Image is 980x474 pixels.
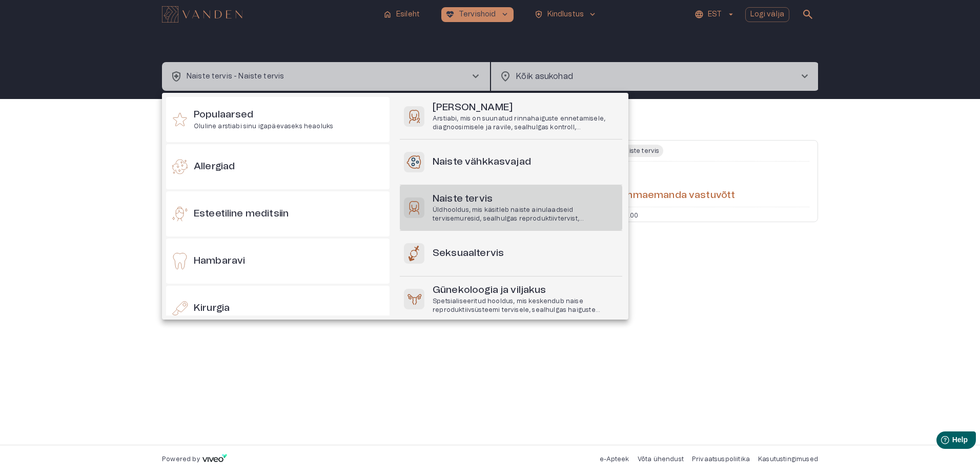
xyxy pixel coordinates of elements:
[900,427,980,456] iframe: Help widget launcher
[194,108,333,122] h6: Populaarsed
[433,155,531,169] h6: Naiste vähkkasvajad
[433,284,618,298] h6: Günekoloogia ja viljakus
[194,207,289,221] h6: Esteetiline meditsiin
[433,206,618,223] p: Üldhooldus, mis käsitleb naiste ainulaadseid tervisemuresid, sealhulgas reproduktiivtervist, horm...
[194,122,333,131] p: Oluline arstiabi sinu igapäevaseks heaoluks
[194,254,245,268] h6: Hambaravi
[433,114,618,132] p: Arstiabi, mis on suunatud rinnahaiguste ennetamisele, diagnoosimisele ja ravile, sealhulgas kontr...
[194,302,230,315] h6: Kirurgia
[433,297,618,314] p: Spetsialiseeritud hooldus, mis keskendub naise reproduktiivsüsteemi tervisele, sealhulgas haigust...
[194,160,235,174] h6: Allergiad
[433,192,618,206] h6: Naiste tervis
[433,247,504,261] h6: Seksuaaltervis
[433,101,618,115] h6: [PERSON_NAME]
